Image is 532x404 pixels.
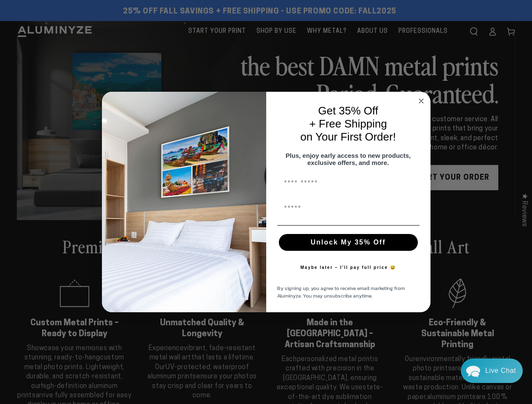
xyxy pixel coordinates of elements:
[416,96,426,106] button: Close dialog
[296,259,400,276] button: Maybe later – I’ll pay full price 😅
[309,117,387,130] span: + Free Shipping
[461,359,523,383] div: Chat widget toggle
[485,359,516,383] div: Contact Us Directly
[300,130,396,143] span: on Your First Order!
[286,152,411,166] span: Plus, enjoy early access to new products, exclusive offers, and more.
[277,284,405,300] span: By signing up, you agree to receive email marketing from Aluminyze. You may unsubscribe anytime.
[277,225,420,226] img: underline
[318,104,378,117] span: Get 35% Off
[102,92,266,312] img: 728e4f65-7e6c-44e2-b7d1-0292a396982f.jpeg
[279,234,418,251] button: Unlock My 35% Off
